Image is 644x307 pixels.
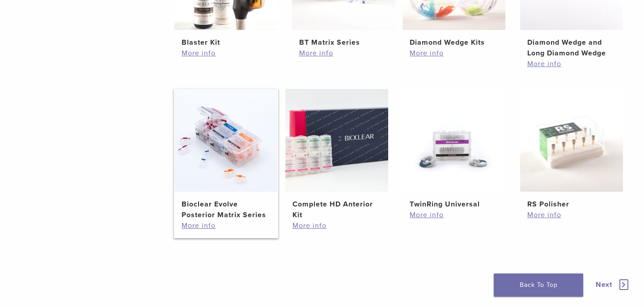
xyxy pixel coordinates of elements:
img: Complete HD Anterior Kit [285,89,388,192]
a: More info [410,48,498,59]
h2: RS Polisher [527,199,616,210]
h2: Bioclear Evolve Posterior Matrix Series [182,199,270,220]
a: Back To Top [494,273,583,297]
a: More info [527,59,616,69]
h2: Diamond Wedge and Long Diamond Wedge [527,37,616,59]
a: RS PolisherRS Polisher [520,89,624,210]
h2: Complete HD Anterior Kit [292,199,381,220]
img: RS Polisher [520,89,623,192]
img: Bioclear Evolve Posterior Matrix Series [174,89,277,192]
a: Complete HD Anterior KitComplete HD Anterior Kit [285,89,389,220]
a: More info [182,48,270,59]
a: More info [299,48,388,59]
span: Next [596,280,612,289]
a: More info [527,210,616,220]
a: More info [410,210,498,220]
a: More info [292,220,381,231]
h2: TwinRing Universal [410,199,498,210]
h2: Diamond Wedge Kits [410,37,498,48]
h2: Blaster Kit [182,37,270,48]
h2: BT Matrix Series [299,37,388,48]
a: TwinRing UniversalTwinRing Universal [402,89,506,210]
a: More info [182,220,270,231]
img: TwinRing Universal [402,89,505,192]
a: Bioclear Evolve Posterior Matrix SeriesBioclear Evolve Posterior Matrix Series [174,89,278,220]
